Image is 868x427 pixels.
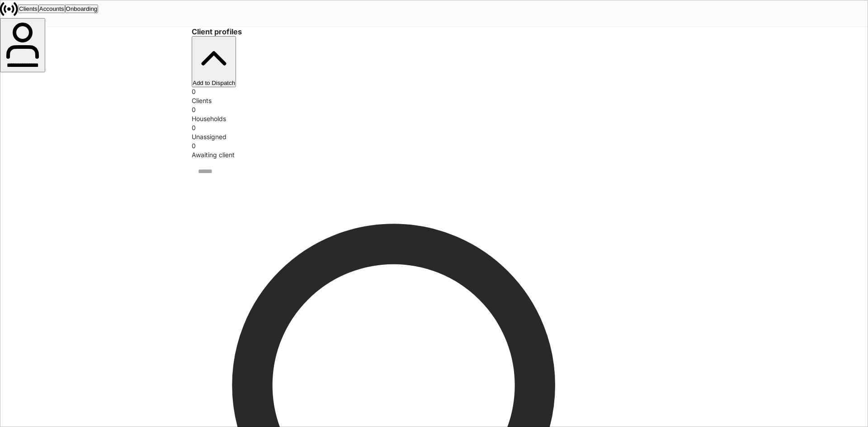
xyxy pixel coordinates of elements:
div: Unassigned [192,132,676,141]
div: 0 [192,123,676,132]
div: 0 [192,105,676,114]
div: Clients [19,5,38,12]
button: Add to Dispatch [192,36,236,87]
div: 0Awaiting client [192,141,676,160]
h3: Client profiles [192,27,676,36]
button: Accounts [38,5,65,13]
div: 0 [192,87,676,96]
div: Clients [192,96,676,105]
div: Awaiting client [192,150,676,160]
div: 0 [192,141,676,150]
button: Onboarding [65,5,99,13]
div: Accounts [39,5,64,12]
div: 0Unassigned [192,123,676,141]
div: Add to Dispatch [193,80,235,86]
button: Clients [18,5,38,13]
div: Households [192,114,676,123]
div: Onboarding [66,5,98,12]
